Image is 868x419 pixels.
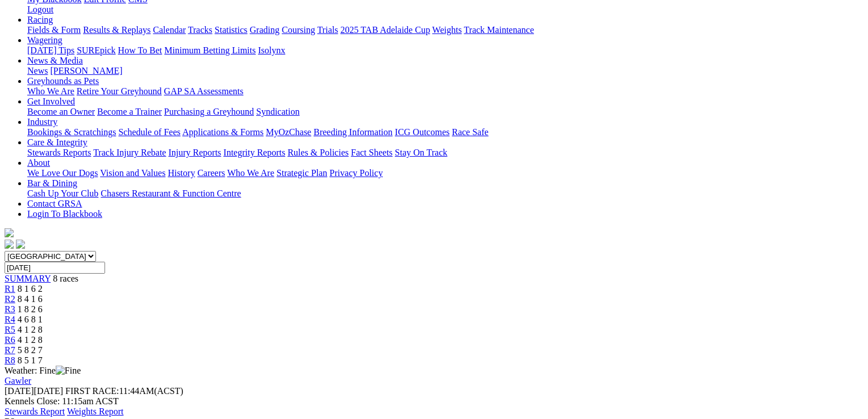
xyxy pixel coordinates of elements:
[27,35,62,45] a: Wagering
[27,56,83,65] a: News & Media
[27,188,855,199] div: Bar & Dining
[5,284,15,294] a: R1
[256,107,299,116] a: Syndication
[266,127,311,137] a: MyOzChase
[258,45,285,55] a: Isolynx
[18,355,43,365] span: 8 5 1 7
[27,107,95,116] a: Become an Owner
[18,345,43,355] span: 5 8 2 7
[65,386,183,396] span: 11:44AM(ACST)
[56,366,81,376] img: Fine
[27,148,855,158] div: Care & Integrity
[5,376,31,386] a: Gawler
[5,304,15,314] a: R3
[27,158,50,167] a: About
[118,45,162,55] a: How To Bet
[5,262,105,274] input: Select date
[5,386,34,396] span: [DATE]
[5,228,14,237] img: logo-grsa-white.png
[182,127,264,137] a: Applications & Forms
[27,45,855,56] div: Wagering
[5,355,15,365] a: R8
[97,107,162,116] a: Become a Trainer
[5,274,51,283] a: SUMMARY
[227,168,274,178] a: Who We Are
[27,188,98,198] a: Cash Up Your Club
[18,335,43,345] span: 4 1 2 8
[27,25,855,35] div: Racing
[351,148,393,157] a: Fact Sheets
[314,127,393,137] a: Breeding Information
[27,127,855,137] div: Industry
[164,45,256,55] a: Minimum Betting Limits
[5,386,63,396] span: [DATE]
[27,66,48,76] a: News
[5,294,15,304] a: R2
[153,25,186,35] a: Calendar
[329,168,383,178] a: Privacy Policy
[27,168,855,178] div: About
[77,86,162,96] a: Retire Your Greyhound
[27,107,855,117] div: Get Involved
[168,168,195,178] a: History
[5,325,15,334] a: R5
[27,5,53,14] a: Logout
[53,274,78,283] span: 8 races
[464,25,534,35] a: Track Maintenance
[18,284,43,294] span: 8 1 6 2
[100,168,165,178] a: Vision and Values
[168,148,221,157] a: Injury Reports
[27,178,77,188] a: Bar & Dining
[5,335,15,345] a: R6
[18,325,43,334] span: 4 1 2 8
[27,66,855,76] div: News & Media
[452,127,488,137] a: Race Safe
[27,86,74,96] a: Who We Are
[18,304,43,314] span: 1 8 2 6
[277,168,327,178] a: Strategic Plan
[340,25,430,35] a: 2025 TAB Adelaide Cup
[27,137,87,147] a: Care & Integrity
[223,148,285,157] a: Integrity Reports
[287,148,349,157] a: Rules & Policies
[16,240,25,249] img: twitter.svg
[197,168,225,178] a: Careers
[215,25,248,35] a: Statistics
[5,345,15,355] a: R7
[5,315,15,324] a: R4
[27,117,57,127] a: Industry
[27,148,91,157] a: Stewards Reports
[93,148,166,157] a: Track Injury Rebate
[27,25,81,35] a: Fields & Form
[18,315,43,324] span: 4 6 8 1
[27,15,53,24] a: Racing
[27,127,116,137] a: Bookings & Scratchings
[27,86,855,97] div: Greyhounds as Pets
[83,25,151,35] a: Results & Replays
[27,209,102,219] a: Login To Blackbook
[5,366,81,375] span: Weather: Fine
[395,127,449,137] a: ICG Outcomes
[50,66,122,76] a: [PERSON_NAME]
[164,86,244,96] a: GAP SA Assessments
[18,294,43,304] span: 8 4 1 6
[77,45,115,55] a: SUREpick
[432,25,462,35] a: Weights
[164,107,254,116] a: Purchasing a Greyhound
[27,199,82,208] a: Contact GRSA
[27,168,98,178] a: We Love Our Dogs
[5,396,855,407] div: Kennels Close: 11:15am ACST
[5,407,65,416] a: Stewards Report
[118,127,180,137] a: Schedule of Fees
[65,386,119,396] span: FIRST RACE:
[282,25,315,35] a: Coursing
[27,97,75,106] a: Get Involved
[101,188,241,198] a: Chasers Restaurant & Function Centre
